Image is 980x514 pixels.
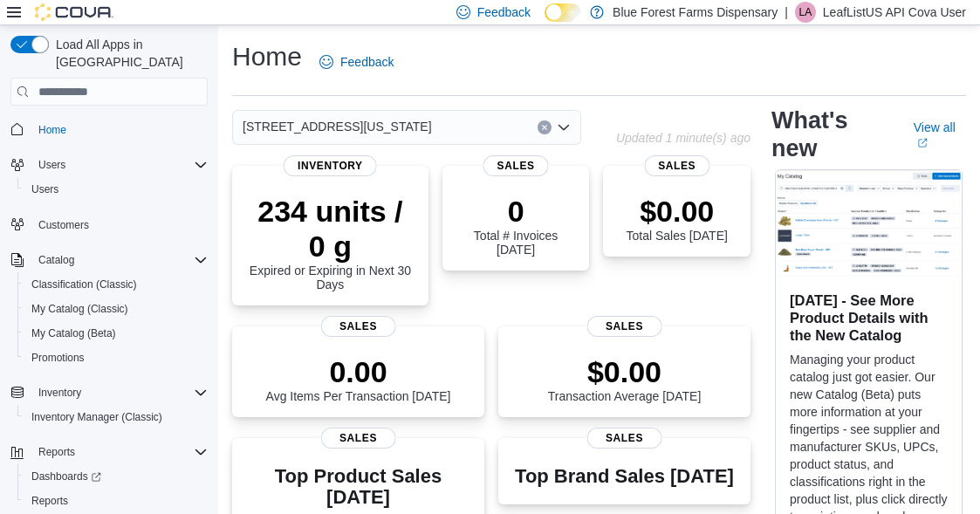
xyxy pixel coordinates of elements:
span: Users [38,158,65,172]
span: Inventory [284,155,377,176]
p: | [785,2,788,23]
a: Promotions [24,347,92,368]
h3: [DATE] - See More Product Details with the New Catalog [790,291,948,344]
h1: Home [232,39,302,74]
a: My Catalog (Beta) [24,323,123,344]
button: Catalog [3,248,215,272]
span: [STREET_ADDRESS][US_STATE] [243,116,432,137]
span: Sales [644,155,709,176]
svg: External link [917,138,928,148]
span: Inventory Manager (Classic) [24,407,208,428]
div: Total # Invoices [DATE] [456,194,576,257]
span: Classification (Classic) [31,278,137,291]
span: Catalog [31,250,208,271]
p: Blue Forest Farms Dispensary [613,2,778,23]
a: Dashboards [24,466,108,487]
h3: Top Product Sales [DATE] [246,466,470,508]
span: Reports [31,494,68,508]
a: Dashboards [17,464,215,489]
button: Customers [3,212,215,237]
span: Sales [320,316,396,337]
span: Load All Apps in [GEOGRAPHIC_DATA] [49,36,208,71]
button: Catalog [31,250,81,271]
a: Users [24,179,65,200]
p: 234 units / 0 g [246,194,415,264]
span: Customers [38,218,89,232]
button: Promotions [17,346,215,370]
button: Clear input [538,120,552,134]
p: LeafListUS API Cova User [823,2,966,23]
div: LeafListUS API Cova User [795,2,816,23]
div: Total Sales [DATE] [626,194,727,243]
span: Reports [24,490,208,511]
a: Customers [31,215,96,236]
p: Updated 1 minute(s) ago [616,131,750,145]
button: Users [3,153,215,177]
span: Dark Mode [545,22,545,23]
span: My Catalog (Classic) [31,302,128,316]
button: My Catalog (Beta) [17,321,215,346]
span: Home [38,123,66,137]
button: Users [31,154,72,175]
input: Dark Mode [545,3,581,22]
span: Home [31,118,208,140]
button: Inventory [3,380,215,405]
h2: What's new [771,106,893,162]
span: Users [31,182,58,196]
button: My Catalog (Classic) [17,297,215,321]
a: Feedback [312,45,401,79]
span: Classification (Classic) [24,274,208,295]
a: My Catalog (Classic) [24,298,135,319]
button: Reports [17,489,215,513]
img: Cova [35,3,113,21]
span: Sales [483,155,549,176]
button: Inventory [31,382,88,403]
span: Customers [31,214,208,236]
span: Catalog [38,253,74,267]
span: Users [24,179,208,200]
span: Inventory [38,386,81,400]
p: $0.00 [626,194,727,229]
span: Inventory [31,382,208,403]
div: Expired or Expiring in Next 30 Days [246,194,415,291]
button: Home [3,116,215,141]
span: Reports [38,445,75,459]
button: Inventory Manager (Classic) [17,405,215,429]
span: Reports [31,442,208,463]
span: Sales [320,428,396,449]
span: Feedback [477,3,531,21]
div: Avg Items Per Transaction [DATE] [266,354,451,403]
button: Open list of options [557,120,571,134]
span: Dashboards [31,469,101,483]
p: $0.00 [548,354,702,389]
a: Reports [24,490,75,511]
span: Promotions [31,351,85,365]
span: Inventory Manager (Classic) [31,410,162,424]
a: Home [31,120,73,140]
span: LA [798,2,812,23]
span: Sales [586,316,662,337]
span: Sales [586,428,662,449]
a: Classification (Classic) [24,274,144,295]
p: 0 [456,194,576,229]
a: Inventory Manager (Classic) [24,407,169,428]
span: Promotions [24,347,208,368]
p: 0.00 [266,354,451,389]
span: My Catalog (Beta) [24,323,208,344]
span: My Catalog (Classic) [24,298,208,319]
div: Transaction Average [DATE] [548,354,702,403]
button: Classification (Classic) [17,272,215,297]
span: Feedback [340,53,394,71]
a: View allExternal link [914,120,966,148]
span: My Catalog (Beta) [31,326,116,340]
span: Dashboards [24,466,208,487]
span: Users [31,154,208,175]
h3: Top Brand Sales [DATE] [515,466,734,487]
button: Reports [3,440,215,464]
button: Reports [31,442,82,463]
button: Users [17,177,215,202]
